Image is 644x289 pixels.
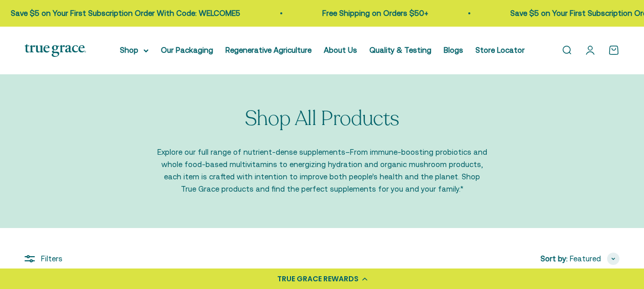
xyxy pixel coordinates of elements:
p: Explore our full range of nutrient-dense supplements–From immune-boosting probiotics and whole fo... [156,146,489,195]
a: Quality & Testing [369,46,431,54]
a: Regenerative Agriculture [225,46,311,54]
p: Save $5 on Your First Subscription Order With Code: WELCOME5 [11,7,240,19]
span: Featured [570,253,601,265]
span: Sort by: [541,253,568,265]
a: Store Locator [475,46,525,54]
a: Free Shipping on Orders $50+ [322,9,428,17]
a: About Us [324,46,357,54]
div: TRUE GRACE REWARDS [277,274,359,284]
button: Featured [570,253,619,265]
a: Our Packaging [161,46,213,54]
p: Shop All Products [245,107,399,130]
div: Filters [25,253,153,265]
a: Blogs [444,46,463,54]
summary: Shop [120,44,149,56]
